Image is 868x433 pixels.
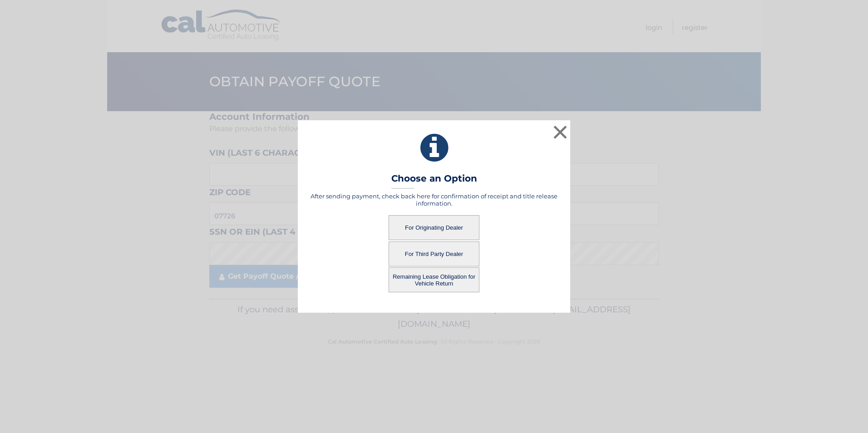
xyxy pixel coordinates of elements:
[389,215,479,240] button: For Originating Dealer
[389,241,479,266] button: For Third Party Dealer
[389,267,479,292] button: Remaining Lease Obligation for Vehicle Return
[391,173,477,189] h3: Choose an Option
[309,192,559,207] h5: After sending payment, check back here for confirmation of receipt and title release information.
[551,123,569,141] button: ×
